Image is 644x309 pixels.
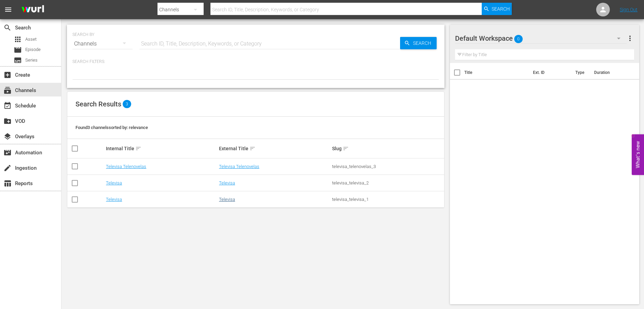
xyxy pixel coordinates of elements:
[343,145,349,152] span: sort
[332,197,443,202] div: televisa_televisa_1
[25,57,38,64] span: Series
[571,63,590,82] th: Type
[410,37,437,49] span: Search
[3,164,12,172] span: Ingestion
[14,56,22,64] span: Series
[25,36,37,43] span: Asset
[492,3,510,15] span: Search
[3,71,12,79] span: Create
[106,164,146,169] a: Televisa Telenovelas
[106,144,217,153] div: Internal Title
[3,179,12,188] span: Reports
[332,144,443,153] div: Slug
[400,37,437,49] button: Search
[3,149,12,157] span: Automation
[249,145,256,152] span: sort
[3,117,12,125] span: VOD
[626,34,634,42] span: more_vert
[332,164,443,169] div: televisa_telenovelas_3
[482,3,512,15] button: Search
[529,63,571,82] th: Ext. ID
[514,32,523,46] span: 0
[135,145,141,152] span: sort
[76,100,121,108] span: Search Results
[25,46,41,53] span: Episode
[626,30,634,47] button: more_vert
[3,132,12,141] span: Overlays
[76,125,148,130] span: Found 3 channels sorted by: relevance
[14,46,22,54] span: Episode
[72,34,133,53] div: Channels
[3,24,12,32] span: Search
[106,197,122,202] a: Televisa
[620,7,638,12] a: Sign Out
[590,63,631,82] th: Duration
[630,133,635,138] div: 6
[4,5,12,14] span: menu
[632,134,644,175] button: Open Feedback Widget
[219,144,330,153] div: External Title
[16,2,49,18] img: ans4CAIJ8jUAAAAAAAAAAAAAAAAAAAAAAAAgQb4GAAAAAAAAAAAAAAAAAAAAAAAAJMjXAAAAAAAAAAAAAAAAAAAAAAAAgAT5G...
[123,100,131,108] span: 3
[106,180,122,185] a: Televisa
[219,180,235,185] a: Televisa
[219,164,259,169] a: Televisa Telenovelas
[3,86,12,94] span: Channels
[219,197,235,202] a: Televisa
[3,102,12,110] span: Schedule
[464,63,529,82] th: Title
[14,35,22,43] span: Asset
[332,180,443,185] div: televisa_televisa_2
[455,29,627,48] div: Default Workspace
[72,59,439,65] p: Search Filters:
